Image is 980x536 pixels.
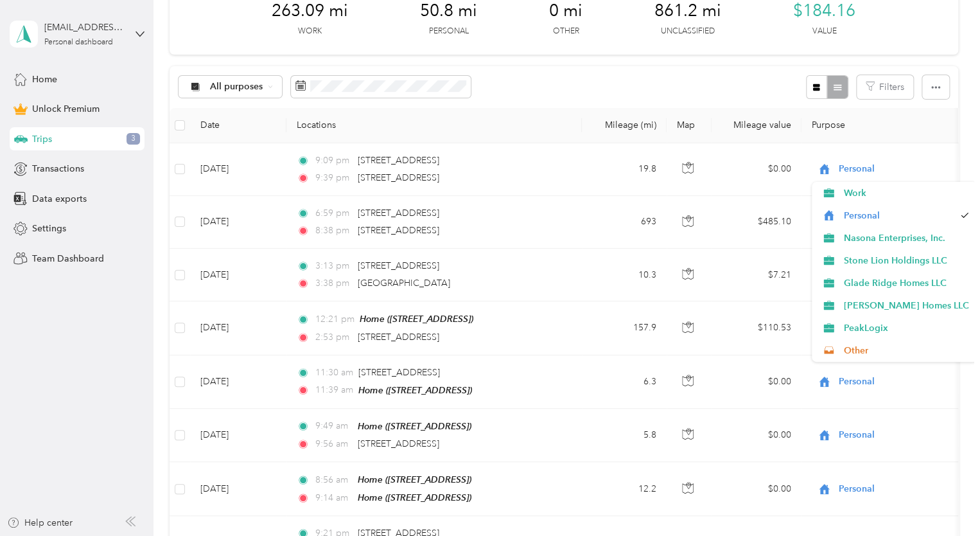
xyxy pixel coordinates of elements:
span: Data exports [32,192,87,206]
span: 9:56 am [315,437,351,451]
span: 50.8 mi [420,1,477,21]
span: Team Dashboard [32,252,104,265]
div: [EMAIL_ADDRESS][DOMAIN_NAME] [44,21,125,34]
span: [GEOGRAPHIC_DATA] [358,278,450,289]
span: Home ([STREET_ADDRESS]) [360,314,473,324]
td: [DATE] [190,143,286,196]
span: 8:38 pm [315,224,351,238]
td: $485.10 [712,196,801,249]
span: [STREET_ADDRESS] [358,155,439,166]
span: Work [843,186,968,200]
td: 5.8 [582,409,667,462]
span: Home ([STREET_ADDRESS]) [358,385,472,395]
span: 11:39 am [315,383,353,397]
span: [STREET_ADDRESS] [358,367,440,378]
th: Locations [286,108,582,143]
span: Home [32,73,57,86]
p: Value [812,26,837,37]
span: PeakLogix [843,321,968,335]
p: Personal [429,26,469,37]
span: Other [843,344,968,357]
span: 9:09 pm [315,154,351,168]
td: [DATE] [190,301,286,355]
p: Work [298,26,322,37]
td: 10.3 [582,249,667,301]
span: 12:21 pm [315,312,354,326]
span: 861.2 mi [654,1,721,21]
span: Unlock Premium [32,102,100,116]
span: Personal [839,482,956,496]
th: Mileage value [712,108,801,143]
span: All purposes [210,82,263,91]
td: $0.00 [712,355,801,409]
span: 3:38 pm [315,276,351,290]
button: Help center [7,516,73,530]
span: 9:39 pm [315,171,351,185]
td: $0.00 [712,143,801,196]
span: 6:59 pm [315,206,351,220]
td: 19.8 [582,143,667,196]
button: Filters [857,75,913,99]
td: $7.21 [712,249,801,301]
span: [STREET_ADDRESS] [358,208,439,219]
span: 9:14 am [315,491,351,505]
span: Glade Ridge Homes LLC [843,276,968,290]
span: Trips [32,132,52,146]
td: [DATE] [190,196,286,249]
span: 3 [127,133,140,145]
td: 12.2 [582,462,667,516]
span: Nasona Enterprises, Inc. [843,231,968,245]
td: $110.53 [712,301,801,355]
td: [DATE] [190,249,286,301]
td: $0.00 [712,462,801,516]
span: Home ([STREET_ADDRESS]) [358,492,471,503]
th: Mileage (mi) [582,108,667,143]
span: [STREET_ADDRESS] [358,225,439,236]
td: 157.9 [582,301,667,355]
span: [STREET_ADDRESS] [358,260,439,271]
span: Personal [839,428,956,442]
span: 11:30 am [315,366,353,380]
td: [DATE] [190,462,286,516]
span: [STREET_ADDRESS] [358,332,439,343]
span: $184.16 [793,1,855,21]
span: [PERSON_NAME] Homes LLC [843,299,968,312]
span: 2:53 pm [315,330,351,344]
td: 6.3 [582,355,667,409]
span: Personal [839,375,956,389]
span: Stone Lion Holdings LLC [843,254,968,267]
span: Settings [32,222,66,235]
span: Transactions [32,162,84,175]
span: Home ([STREET_ADDRESS]) [358,474,471,485]
th: Map [667,108,712,143]
span: Personal [839,162,956,176]
span: Home ([STREET_ADDRESS]) [358,421,471,431]
p: Unclassified [661,26,715,37]
span: [STREET_ADDRESS] [358,438,439,449]
p: Other [553,26,579,37]
td: [DATE] [190,355,286,409]
span: 3:13 pm [315,259,351,273]
th: Date [190,108,286,143]
span: 0 mi [549,1,582,21]
td: [DATE] [190,409,286,462]
span: 9:49 am [315,419,351,433]
span: 8:56 am [315,473,351,487]
span: Personal [843,209,954,222]
span: 263.09 mi [272,1,348,21]
td: 693 [582,196,667,249]
span: [STREET_ADDRESS] [358,172,439,183]
div: Personal dashboard [44,39,113,46]
iframe: Everlance-gr Chat Button Frame [908,464,980,536]
td: $0.00 [712,409,801,462]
